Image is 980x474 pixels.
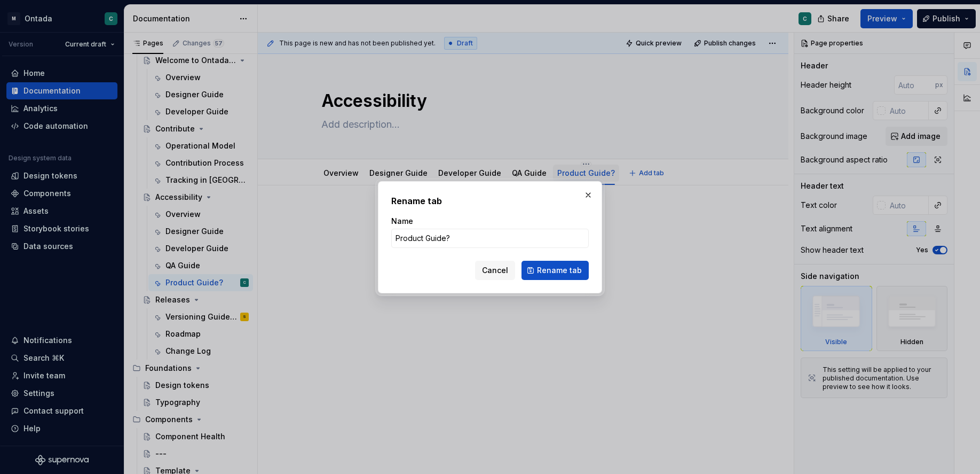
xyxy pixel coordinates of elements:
[482,265,508,276] span: Cancel
[391,216,413,227] label: Name
[475,261,515,280] button: Cancel
[537,265,582,276] span: Rename tab
[391,195,589,207] h2: Rename tab
[521,261,589,280] button: Rename tab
